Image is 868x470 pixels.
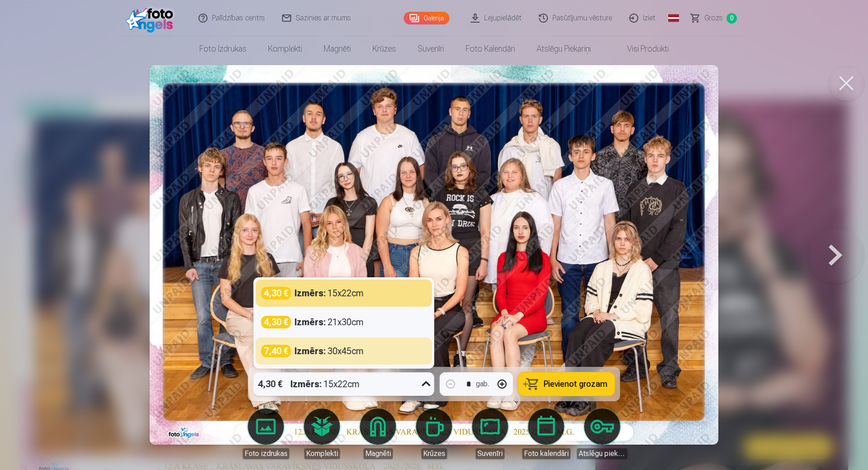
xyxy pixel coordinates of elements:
[476,379,490,389] div: gab.
[465,408,515,459] a: Suvenīri
[295,345,326,357] strong: Izmērs :
[519,372,615,396] button: Pievienot grozam
[126,4,178,33] img: /fa1
[295,316,364,328] div: 21x30cm
[291,378,322,390] strong: Izmērs :
[241,408,291,459] a: Foto izdrukas
[726,13,737,24] span: 0
[455,36,526,62] a: Foto kalendāri
[362,36,407,62] a: Krūzes
[476,448,505,459] div: Suvenīri
[304,448,340,459] div: Komplekti
[404,12,449,24] a: Galerija
[407,36,455,62] a: Suvenīri
[577,408,627,459] a: Atslēgu piekariņi
[295,287,326,299] strong: Izmērs :
[577,448,627,459] div: Atslēgu piekariņi
[261,345,291,357] div: 7,40 €
[295,316,326,328] strong: Izmērs :
[295,345,364,357] div: 30x45cm
[363,448,393,459] div: Magnēti
[261,316,291,328] div: 4,30 €
[704,13,723,24] span: Grozs
[521,408,571,459] a: Foto kalendāri
[544,380,608,388] span: Pievienot grozam
[313,36,362,62] a: Magnēti
[254,372,287,396] div: 4,30 €
[353,408,403,459] a: Magnēti
[409,408,459,459] a: Krūzes
[257,36,313,62] a: Komplekti
[421,448,447,459] div: Krūzes
[261,287,291,299] div: 4,30 €
[602,36,679,62] a: Visi produkti
[297,408,347,459] a: Komplekti
[291,372,360,396] div: 15x22cm
[522,448,571,459] div: Foto kalendāri
[295,287,364,299] div: 15x22cm
[526,36,602,62] a: Atslēgu piekariņi
[243,448,289,459] div: Foto izdrukas
[189,36,257,62] a: Foto izdrukas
